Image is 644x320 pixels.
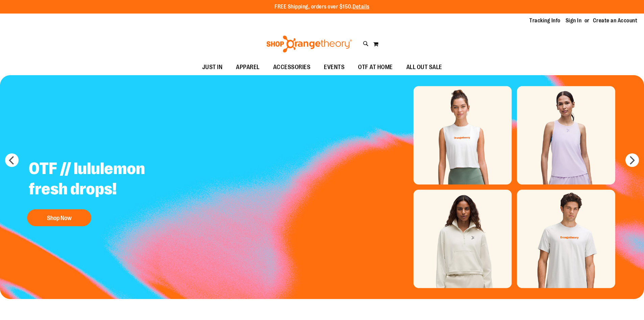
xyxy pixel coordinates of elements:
[236,60,260,75] span: APPAREL
[324,60,344,75] span: EVENTS
[24,153,192,206] h2: OTF // lululemon fresh drops!
[24,153,192,230] a: OTF // lululemon fresh drops! Shop Now
[566,17,582,24] a: Sign In
[353,4,369,10] a: Details
[27,209,91,226] button: Shop Now
[273,60,311,75] span: ACCESSORIES
[5,153,19,167] button: prev
[265,36,353,52] img: Shop Orangetheory
[529,17,560,24] a: Tracking Info
[202,60,223,75] span: JUST IN
[358,60,393,75] span: OTF AT HOME
[593,17,638,24] a: Create an Account
[406,60,442,75] span: ALL OUT SALE
[275,3,369,11] p: FREE Shipping, orders over $150.
[625,153,639,167] button: next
